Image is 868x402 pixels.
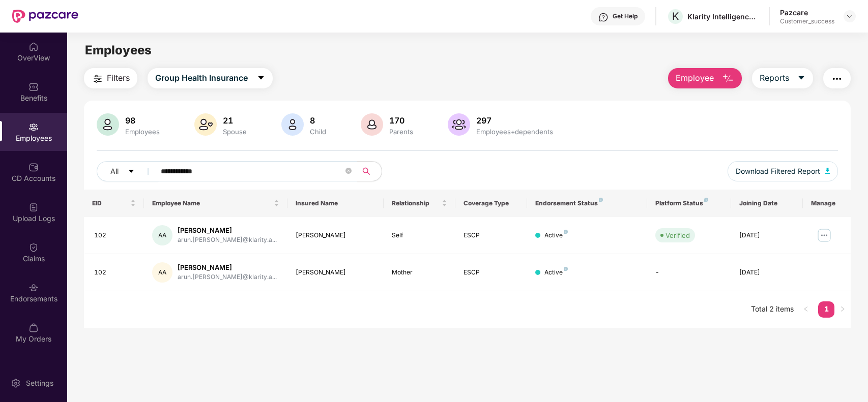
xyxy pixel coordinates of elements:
[564,267,568,271] img: svg+xml;base64,PHN2ZyB4bWxucz0iaHR0cDovL3d3dy53My5vcmcvMjAwMC9zdmciIHdpZHRoPSI4IiBoZWlnaHQ9IjgiIH...
[564,230,568,234] img: svg+xml;base64,PHN2ZyB4bWxucz0iaHR0cDovL3d3dy53My5vcmcvMjAwMC9zdmciIHdpZHRoPSI4IiBoZWlnaHQ9IjgiIH...
[84,190,144,217] th: EID
[92,199,128,207] span: EID
[831,73,843,85] img: svg+xml;base64,PHN2ZyB4bWxucz0iaHR0cDovL3d3dy53My5vcmcvMjAwMC9zdmciIHdpZHRoPSIyNCIgaGVpZ2h0PSIyNC...
[448,113,470,136] img: svg+xml;base64,PHN2ZyB4bWxucz0iaHR0cDovL3d3dy53My5vcmcvMjAwMC9zdmciIHhtbG5zOnhsaW5rPSJodHRwOi8vd3...
[92,73,104,85] img: svg+xml;base64,PHN2ZyB4bWxucz0iaHR0cDovL3d3dy53My5vcmcvMjAwMC9zdmciIHdpZHRoPSIyNCIgaGVpZ2h0PSIyNC...
[128,168,135,176] span: caret-down
[308,115,328,126] div: 8
[97,113,119,136] img: svg+xml;base64,PHN2ZyB4bWxucz0iaHR0cDovL3d3dy53My5vcmcvMjAwMC9zdmciIHhtbG5zOnhsaW5rPSJodHRwOi8vd3...
[11,378,21,388] img: svg+xml;base64,PHN2ZyBpZD0iU2V0dGluZy0yMHgyMCIgeG1sbnM9Imh0dHA6Ly93d3cudzMub3JnLzIwMDAvc3ZnIiB3aW...
[731,190,803,217] th: Joining Date
[296,268,375,277] div: [PERSON_NAME]
[818,301,834,318] li: 1
[598,12,609,22] img: svg+xml;base64,PHN2ZyBpZD0iSGVscC0zMngzMiIgeG1sbnM9Imh0dHA6Ly93d3cudzMub3JnLzIwMDAvc3ZnIiB3aWR0aD...
[384,190,455,217] th: Relationship
[666,230,690,240] div: Verified
[84,68,137,88] button: Filters
[544,268,568,277] div: Active
[825,168,830,174] img: svg+xml;base64,PHN2ZyB4bWxucz0iaHR0cDovL3d3dy53My5vcmcvMjAwMC9zdmciIHhtbG5zOnhsaW5rPSJodHRwOi8vd3...
[816,227,832,243] img: manageButton
[94,231,136,240] div: 102
[751,301,794,318] li: Total 2 items
[655,199,723,207] div: Platform Status
[28,242,39,253] img: svg+xml;base64,PHN2ZyBpZD0iQ2xhaW0iIHhtbG5zPSJodHRwOi8vd3d3LnczLm9yZy8yMDAwL3N2ZyIgd2lkdGg9IjIwIi...
[178,272,277,282] div: arun.[PERSON_NAME]@klarity.a...
[28,42,39,52] img: svg+xml;base64,PHN2ZyBpZD0iSG9tZSIgeG1sbnM9Imh0dHA6Ly93d3cudzMub3JnLzIwMDAvc3ZnIiB3aWR0aD0iMjAiIG...
[846,12,854,20] img: svg+xml;base64,PHN2ZyBpZD0iRHJvcGRvd24tMzJ4MzIiIHhtbG5zPSJodHRwOi8vd3d3LnczLm9yZy8yMDAwL3N2ZyIgd2...
[760,72,789,84] span: Reports
[361,113,383,136] img: svg+xml;base64,PHN2ZyB4bWxucz0iaHR0cDovL3d3dy53My5vcmcvMjAwMC9zdmciIHhtbG5zOnhsaW5rPSJodHRwOi8vd3...
[152,199,272,207] span: Employee Name
[780,17,834,25] div: Customer_success
[152,225,172,245] div: AA
[85,43,152,57] span: Employees
[178,263,277,272] div: [PERSON_NAME]
[613,12,638,20] div: Get Help
[739,268,795,277] div: [DATE]
[535,199,639,207] div: Endorsement Status
[803,190,851,217] th: Manage
[28,283,39,293] img: svg+xml;base64,PHN2ZyBpZD0iRW5kb3JzZW1lbnRzIiB4bWxucz0iaHR0cDovL3d3dy53My5vcmcvMjAwMC9zdmciIHdpZH...
[797,74,805,83] span: caret-down
[281,113,304,136] img: svg+xml;base64,PHN2ZyB4bWxucz0iaHR0cDovL3d3dy53My5vcmcvMjAwMC9zdmciIHhtbG5zOnhsaW5rPSJodHRwOi8vd3...
[155,72,248,84] span: Group Health Insurance
[687,12,759,21] div: Klarity Intelligence [GEOGRAPHIC_DATA]
[392,199,440,207] span: Relationship
[28,82,39,92] img: svg+xml;base64,PHN2ZyBpZD0iQmVuZWZpdHMiIHhtbG5zPSJodHRwOi8vd3d3LnczLm9yZy8yMDAwL3N2ZyIgd2lkdGg9Ij...
[287,190,383,217] th: Insured Name
[455,190,527,217] th: Coverage Type
[28,202,39,212] img: svg+xml;base64,PHN2ZyBpZD0iVXBsb2FkX0xvZ3MiIGRhdGEtbmFtZT0iVXBsb2FkIExvZ3MiIHhtbG5zPSJodHRwOi8vd3...
[107,72,130,84] span: Filters
[97,161,159,181] button: Allcaret-down
[834,301,851,318] li: Next Page
[728,161,838,181] button: Download Filtered Report
[676,72,714,84] span: Employee
[672,10,679,22] span: K
[28,122,39,132] img: svg+xml;base64,PHN2ZyBpZD0iRW1wbG95ZWVzIiB4bWxucz0iaHR0cDovL3d3dy53My5vcmcvMjAwMC9zdmciIHdpZHRoPS...
[357,167,377,175] span: search
[392,268,447,277] div: Mother
[178,235,277,245] div: arun.[PERSON_NAME]@klarity.a...
[599,198,603,202] img: svg+xml;base64,PHN2ZyB4bWxucz0iaHR0cDovL3d3dy53My5vcmcvMjAwMC9zdmciIHdpZHRoPSI4IiBoZWlnaHQ9IjgiIH...
[345,168,352,174] span: close-circle
[94,268,136,277] div: 102
[834,301,851,318] button: right
[840,306,846,312] span: right
[221,115,249,126] div: 21
[152,262,172,283] div: AA
[345,167,352,176] span: close-circle
[739,231,795,240] div: [DATE]
[752,68,813,88] button: Reportscaret-down
[357,161,382,181] button: search
[392,231,447,240] div: Self
[178,226,277,235] div: [PERSON_NAME]
[257,74,265,83] span: caret-down
[464,268,519,277] div: ESCP
[221,128,249,136] div: Spouse
[387,115,415,126] div: 170
[647,254,731,291] td: -
[12,10,78,23] img: New Pazcare Logo
[464,231,519,240] div: ESCP
[308,128,328,136] div: Child
[387,128,415,136] div: Parents
[110,166,119,177] span: All
[28,162,39,172] img: svg+xml;base64,PHN2ZyBpZD0iQ0RfQWNjb3VudHMiIGRhdGEtbmFtZT0iQ0QgQWNjb3VudHMiIHhtbG5zPSJodHRwOi8vd3...
[818,301,834,317] a: 1
[23,378,56,388] div: Settings
[296,231,375,240] div: [PERSON_NAME]
[798,301,814,318] li: Previous Page
[123,115,162,126] div: 98
[123,128,162,136] div: Employees
[148,68,273,88] button: Group Health Insurancecaret-down
[722,73,734,85] img: svg+xml;base64,PHN2ZyB4bWxucz0iaHR0cDovL3d3dy53My5vcmcvMjAwMC9zdmciIHhtbG5zOnhsaW5rPSJodHRwOi8vd3...
[544,231,568,240] div: Active
[668,68,742,88] button: Employee
[780,8,834,17] div: Pazcare
[194,113,217,136] img: svg+xml;base64,PHN2ZyB4bWxucz0iaHR0cDovL3d3dy53My5vcmcvMjAwMC9zdmciIHhtbG5zOnhsaW5rPSJodHRwOi8vd3...
[736,166,820,177] span: Download Filtered Report
[474,115,555,126] div: 297
[474,128,555,136] div: Employees+dependents
[28,323,39,333] img: svg+xml;base64,PHN2ZyBpZD0iTXlfT3JkZXJzIiBkYXRhLW5hbWU9Ik15IE9yZGVycyIgeG1sbnM9Imh0dHA6Ly93d3cudz...
[704,198,708,202] img: svg+xml;base64,PHN2ZyB4bWxucz0iaHR0cDovL3d3dy53My5vcmcvMjAwMC9zdmciIHdpZHRoPSI4IiBoZWlnaHQ9IjgiIH...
